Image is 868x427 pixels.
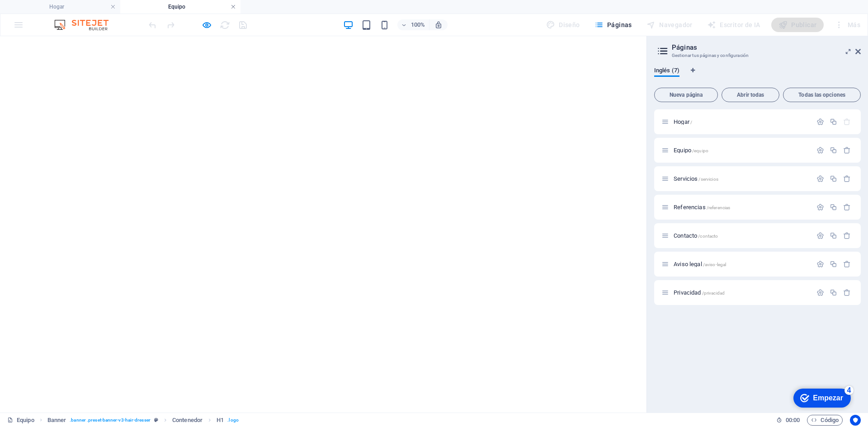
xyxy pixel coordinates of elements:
[830,232,837,239] div: Duplicar
[807,415,843,426] button: Código
[674,232,697,239] font: Contacto
[671,176,812,182] div: Servicios/servicios
[786,417,800,423] font: 00:00
[830,260,837,268] div: Duplicar
[843,260,851,268] div: Eliminar
[47,415,239,426] nav: migaja de pan
[798,92,845,98] font: Todas las opciones
[24,10,54,18] font: Empezar
[707,205,731,210] font: /referencias
[671,290,812,296] div: Privacidad/privacidad
[674,118,689,125] font: Hogar
[168,4,185,10] font: Equipo
[830,203,837,211] div: Duplicar
[58,2,62,10] font: 4
[816,175,824,183] div: Configuración
[843,289,851,296] div: Eliminar
[591,18,636,32] button: Páginas
[674,175,698,182] font: Servicios
[692,148,708,153] font: /equipo
[5,5,62,23] div: Empezar Quedan 4 elementos, 20 % completado
[776,415,800,426] h6: Tiempo de la sesión
[52,19,120,30] img: Logotipo del editor
[816,232,824,239] div: Configuración
[670,92,703,98] font: Nueva página
[816,289,824,296] div: Configuración
[830,146,837,154] div: Duplicar
[843,118,851,126] div: La página principal no puede eliminarse
[674,204,706,211] font: Referencias
[654,67,861,84] div: Pestañas de idiomas
[821,417,839,423] font: Código
[411,21,425,28] font: 100%
[674,289,725,296] span: Haz clic para abrir la página
[783,88,861,102] button: Todas las opciones
[674,261,702,267] font: Aviso legal
[698,177,718,182] font: /servicios
[671,261,812,267] div: Aviso legal/aviso-legal
[816,146,824,154] div: Configuración
[816,203,824,211] div: Configuración
[690,120,692,125] font: /
[654,67,679,74] font: Inglés (7)
[674,261,726,267] span: Haz clic para abrir la página
[47,415,66,426] span: Haz clic para seleccionar y doble clic para editar
[674,175,718,182] span: Haz clic para abrir la página
[703,262,726,267] font: /aviso-legal
[674,147,691,154] font: Equipo
[830,175,837,183] div: Duplicar
[654,88,718,102] button: Nueva página
[816,118,824,126] div: Configuración
[722,88,779,102] button: Abrir todas
[737,92,764,98] font: Abrir todas
[671,233,812,239] div: Contacto/contacto
[698,234,718,239] font: /contacto
[672,52,843,60] h3: Gestionar tus páginas y configuración
[542,18,584,32] div: Diseño (Ctrl+Alt+Y)
[17,417,34,423] font: Equipo
[70,415,151,426] span: . banner .preset-banner-v3-hair-dresser
[671,204,812,210] div: Referencias/referencias
[607,21,632,28] font: Páginas
[702,291,725,296] font: /privacidad
[154,418,158,422] i: Este elemento es un preajuste personalizable
[843,232,851,239] div: Eliminar
[843,203,851,211] div: Eliminar
[674,289,701,296] font: Privacidad
[843,175,851,183] div: Eliminar
[397,19,429,30] button: 100%
[672,43,697,52] font: Páginas
[217,415,224,426] span: Haz clic para seleccionar y doble clic para editar
[830,118,837,126] div: Duplicar
[674,204,730,211] span: Haz clic para abrir la página
[7,415,34,426] a: Haz clic para cancelar la selección y doble clic para abrir páginas
[201,19,212,30] button: Haz clic para salir del modo de previsualización y seguir editando
[49,4,64,10] font: Hogar
[227,415,238,426] span: . logo
[674,232,718,239] span: Haz clic para abrir la página
[172,415,203,426] span: Haz clic para seleccionar y doble clic para editar
[843,146,851,154] div: Eliminar
[671,119,812,125] div: Hogar/
[830,289,837,296] div: Duplicar
[434,21,443,29] i: Al redimensionar, ajustar el nivel de zoom automáticamente para ajustarse al dispositivo elegido.
[671,147,812,153] div: Equipo/equipo
[850,415,861,426] button: Centrados en el usuario
[816,260,824,268] div: Configuración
